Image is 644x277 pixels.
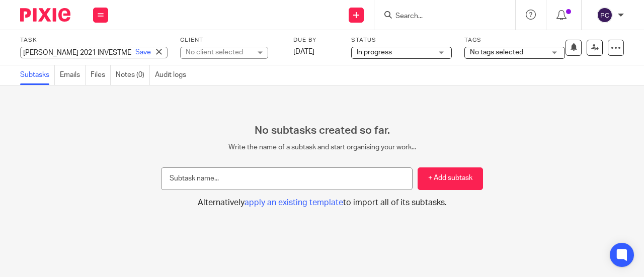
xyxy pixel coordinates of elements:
label: Task [20,36,168,44]
span: [DATE] [293,48,314,55]
a: Notes (0) [116,65,150,85]
span: No tags selected [470,49,523,56]
h2: No subtasks created so far. [161,124,483,137]
a: Save [135,47,151,57]
a: Subtasks [20,65,55,85]
input: Search [394,12,485,21]
span: In progress [357,49,392,56]
a: Files [91,65,111,85]
label: Status [351,36,452,44]
a: Emails [60,65,86,85]
div: No client selected [186,47,251,57]
input: Subtask name... [161,167,413,190]
img: Pixie [20,8,70,22]
a: Audit logs [155,65,191,85]
p: Write the name of a subtask and start organising your work... [161,142,483,152]
label: Client [180,36,281,44]
button: Alternativelyapply an existing templateto import all of its subtasks. [161,198,483,208]
label: Tags [464,36,565,44]
div: PHILLIP CHEN LEE 2021 INVESTMENT TR [20,47,168,58]
button: + Add subtask [418,167,483,190]
label: Due by [293,36,339,44]
img: svg%3E [597,7,613,23]
span: apply an existing template [245,199,343,207]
